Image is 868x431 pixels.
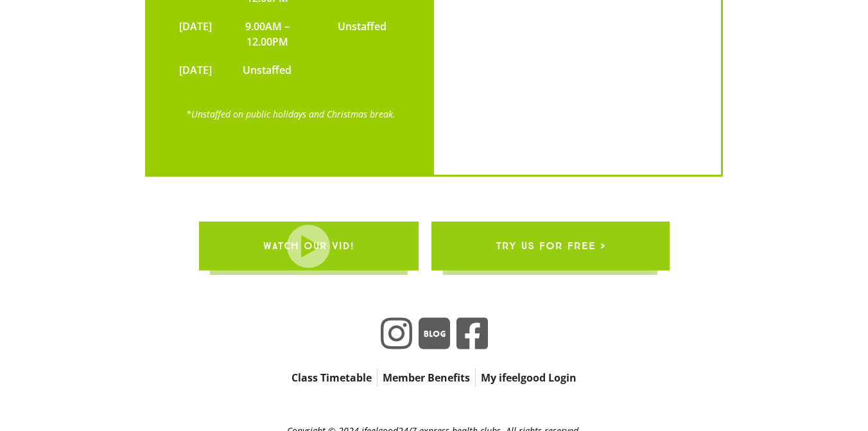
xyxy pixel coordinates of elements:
a: *Unstaffed on public holidays and Christmas break. [186,108,395,120]
span: try us for free > [496,228,605,264]
td: [DATE] [173,12,218,56]
a: try us for free > [431,222,670,270]
td: 9.00AM – 12.00PM [218,12,317,56]
a: WATCH OUR VID! [199,222,419,270]
span: WATCH OUR VID! [263,228,354,264]
td: [DATE] [173,56,218,84]
td: Unstaffed [317,12,408,56]
a: Member Benefits [378,369,475,387]
nav: apbct__label_id__gravity_form [216,369,652,387]
td: Unstaffed [218,56,317,84]
a: My ifeelgood Login [476,369,582,387]
a: Class Timetable [286,369,377,387]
